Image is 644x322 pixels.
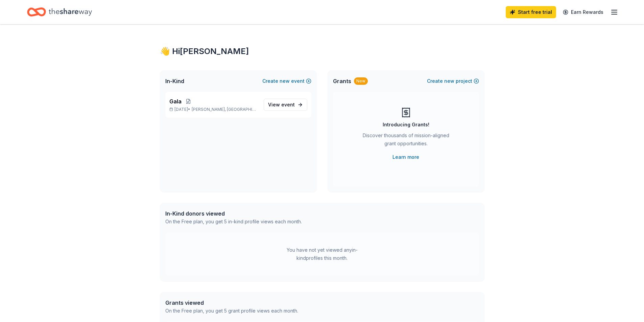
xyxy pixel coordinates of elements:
div: New [354,77,368,85]
div: On the Free plan, you get 5 in-kind profile views each month. [165,218,302,226]
div: You have not yet viewed any in-kind profiles this month. [280,246,364,262]
span: new [280,77,290,85]
a: Earn Rewards [559,6,607,18]
span: View [268,101,295,109]
span: new [444,77,454,85]
span: Grants [333,77,351,85]
div: 👋 Hi [PERSON_NAME] [160,46,484,57]
span: Gala [169,97,182,105]
span: event [281,102,295,107]
p: [DATE] • [169,107,258,112]
div: On the Free plan, you get 5 grant profile views each month. [165,307,298,315]
a: Learn more [392,153,419,161]
button: Createnewevent [262,77,311,85]
a: View event [264,99,307,111]
span: [PERSON_NAME], [GEOGRAPHIC_DATA] [192,107,258,112]
div: Grants viewed [165,299,298,307]
div: Discover thousands of mission-aligned grant opportunities. [360,131,452,150]
button: Createnewproject [427,77,479,85]
span: In-Kind [165,77,184,85]
div: Introducing Grants! [383,121,429,129]
a: Home [27,4,92,20]
a: Start free trial [506,6,556,18]
div: In-Kind donors viewed [165,209,302,218]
